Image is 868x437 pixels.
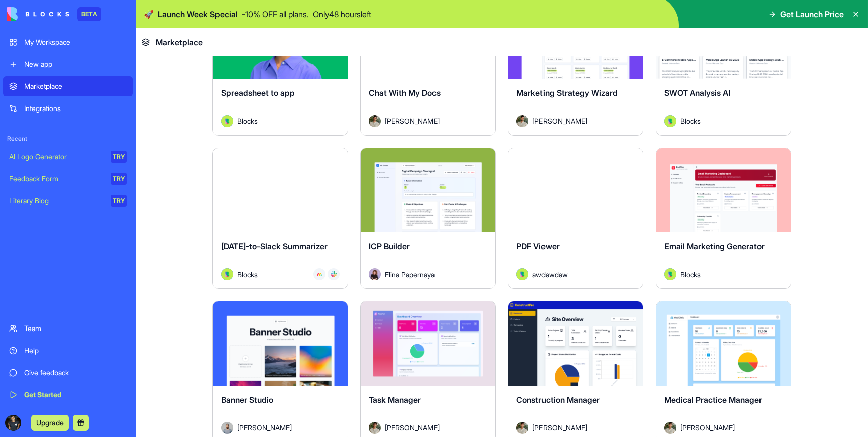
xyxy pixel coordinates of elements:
span: Blocks [237,116,258,126]
a: Get Started [3,385,133,405]
span: Task Manager [369,395,421,405]
a: [DATE]-to-Slack SummarizerAvatarBlocks [212,148,348,289]
a: Team [3,318,133,339]
a: Feedback FormTRY [3,169,133,189]
a: Marketplace [3,76,133,96]
div: TRY [111,151,127,163]
div: Feedback Form [9,174,103,184]
span: Email Marketing Generator [664,241,765,251]
span: Recent [3,135,133,143]
span: Chat With My Docs [369,88,441,98]
div: My Workspace [24,37,127,47]
a: ICP BuilderAvatarElina Papernaya [360,148,496,289]
span: Blocks [680,269,701,280]
div: Literary Blog [9,196,103,206]
img: logo [7,7,69,21]
span: [PERSON_NAME] [385,116,440,126]
span: Medical Practice Manager [664,395,762,405]
span: Marketplace [156,36,203,48]
span: Get Launch Price [780,8,844,20]
a: My Workspace [3,32,133,52]
div: New app [24,59,127,69]
a: PDF ViewerAvatarawdawdaw [508,148,643,289]
img: Avatar [516,268,528,280]
img: Avatar [516,115,528,127]
a: Integrations [3,98,133,119]
div: AI Logo Generator [9,152,103,162]
img: Avatar [369,115,381,127]
img: Avatar [221,268,233,280]
div: Team [24,323,127,334]
div: TRY [111,173,127,185]
div: Integrations [24,103,127,114]
a: BETA [7,7,101,21]
img: ACg8ocIO8S1GNGg-oqFdJl-JAf-H-FXOZ-b704vRHjq8mb_n4izPLwGQ=s96-c [5,415,21,431]
span: Spreadsheet to app [221,88,295,98]
span: 🚀 [144,8,154,20]
a: Literary BlogTRY [3,191,133,211]
div: TRY [111,195,127,207]
img: Avatar [221,115,233,127]
div: Help [24,346,127,356]
span: Blocks [680,116,701,126]
img: Avatar [369,422,381,434]
span: [DATE]-to-Slack Summarizer [221,241,328,251]
img: Avatar [221,422,233,434]
div: Give feedback [24,368,127,378]
span: Banner Studio [221,395,273,405]
a: Upgrade [31,417,69,427]
span: [PERSON_NAME] [532,422,587,433]
p: Only 48 hours left [313,8,371,20]
img: Avatar [664,268,676,280]
p: - 10 % OFF all plans. [242,8,309,20]
span: Construction Manager [516,395,600,405]
div: Get Started [24,390,127,400]
span: Blocks [237,269,258,280]
a: Help [3,341,133,361]
a: Give feedback [3,363,133,383]
a: Email Marketing GeneratorAvatarBlocks [656,148,791,289]
img: Avatar [664,422,676,434]
span: Launch Week Special [158,8,238,20]
span: [PERSON_NAME] [680,422,735,433]
span: ICP Builder [369,241,410,251]
span: [PERSON_NAME] [385,422,440,433]
span: Elina Papernaya [385,269,435,280]
span: Marketing Strategy Wizard [516,88,618,98]
img: Avatar [664,115,676,127]
div: BETA [77,7,101,21]
img: Avatar [369,268,381,280]
span: [PERSON_NAME] [237,422,292,433]
a: AI Logo GeneratorTRY [3,147,133,167]
a: New app [3,54,133,74]
img: Avatar [516,422,528,434]
button: Upgrade [31,415,69,431]
span: PDF Viewer [516,241,560,251]
img: Slack_i955cf.svg [331,271,337,277]
span: awdawdaw [532,269,568,280]
span: SWOT Analysis AI [664,88,730,98]
span: [PERSON_NAME] [532,116,587,126]
div: Marketplace [24,81,127,91]
img: Monday_mgmdm1.svg [316,271,322,277]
